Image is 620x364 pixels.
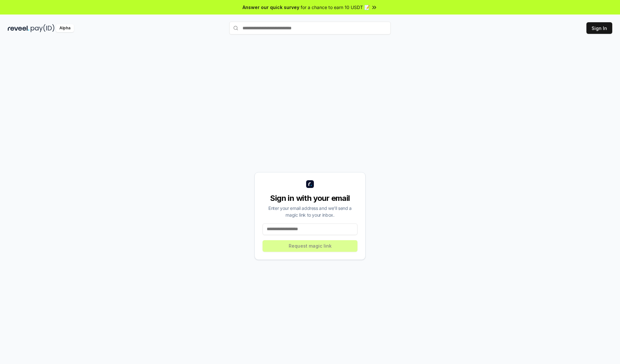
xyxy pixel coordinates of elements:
div: Alpha [56,24,74,32]
div: Enter your email address and we’ll send a magic link to your inbox. [263,205,357,218]
span: Answer our quick survey [243,4,299,11]
img: pay_id [31,24,55,32]
span: for a chance to earn 10 USDT 📝 [301,4,370,11]
button: Sign In [586,22,612,34]
img: logo_small [306,180,314,188]
div: Sign in with your email [263,193,357,203]
img: reveel_dark [8,24,29,32]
